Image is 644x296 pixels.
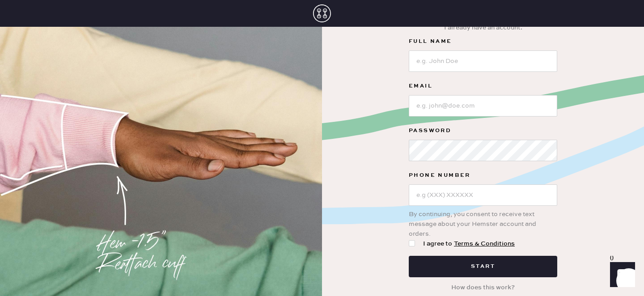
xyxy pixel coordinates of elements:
[439,19,528,36] button: I already have an account.
[409,95,557,117] input: e.g. john@doe.com
[409,256,557,277] button: Start
[409,81,557,92] label: Email
[409,184,557,206] input: e.g (XXX) XXXXXX
[409,125,557,136] label: Password
[602,256,640,294] iframe: Front Chat
[409,50,557,72] input: e.g. John Doe
[446,279,520,296] button: How does this work?
[409,36,557,47] label: Full Name
[454,240,515,248] a: Terms & Conditions
[409,206,557,239] div: By continuing, you consent to receive text message about your Hemster account and orders.
[409,170,557,181] label: Phone Number
[423,239,515,249] span: I agree to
